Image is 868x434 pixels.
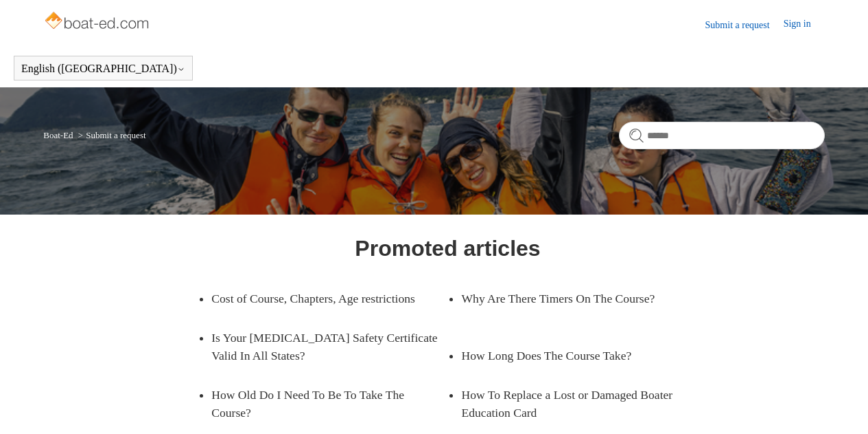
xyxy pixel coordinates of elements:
a: How Old Do I Need To Be To Take The Course? [211,376,427,433]
a: Cost of Course, Chapters, Age restrictions [211,279,427,318]
img: Boat-Ed Help Center home page [43,8,152,36]
a: Sign in [784,17,825,33]
li: Submit a request [75,130,146,140]
a: Is Your [MEDICAL_DATA] Safety Certificate Valid In All States? [211,318,447,376]
a: How To Replace a Lost or Damaged Boater Education Card [461,376,697,433]
button: English ([GEOGRAPHIC_DATA]) [21,63,185,75]
li: Boat-Ed [43,130,75,140]
a: Why Are There Timers On The Course? [461,279,677,318]
a: Boat-Ed [43,130,73,140]
div: Live chat [822,388,858,424]
a: Submit a request [705,18,784,32]
a: How Long Does The Course Take? [461,336,677,375]
h1: Promoted articles [355,232,540,265]
input: Search [619,122,825,149]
